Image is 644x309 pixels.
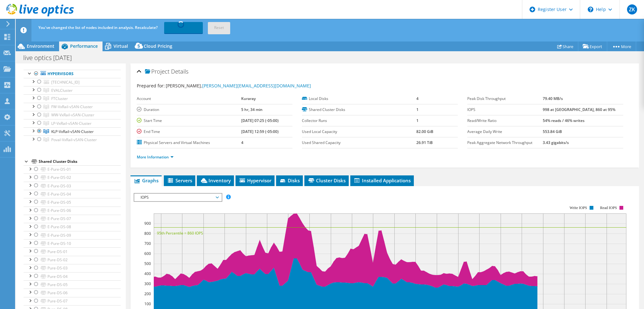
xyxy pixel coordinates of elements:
a: [TECHNICAL_ID] [24,78,121,86]
span: Environment [27,43,54,49]
a: Recalculating... [164,22,203,33]
a: E-Pure-DS-07 [24,215,121,223]
span: Poval-VxRail-vSAN-Cluster [51,137,97,142]
a: Hypervisors [24,70,121,78]
a: [PERSON_NAME][EMAIL_ADDRESS][DOMAIN_NAME] [202,83,311,89]
b: [DATE] 07:25 (-05:00) [241,118,279,123]
b: Kuraray [241,96,256,101]
span: Performance [70,43,98,49]
span: ZK [627,4,637,14]
a: E-Pure-DS-03 [24,182,121,190]
b: 54% reads / 46% writes [543,118,585,123]
a: Poval-VxRail-vSAN-Cluster [24,135,121,144]
text: 700 [144,241,151,246]
b: [DATE] 12:59 (-05:00) [241,129,279,134]
a: E-Pure-DS-08 [24,223,121,231]
a: WW-VxRail-vSAN-Cluster [24,111,121,119]
label: Peak Aggregate Network Throughput [467,140,543,146]
a: Pure-DS-06 [24,289,121,297]
a: KLP-VxRail-vSAN-Cluster [24,127,121,135]
a: E-Pure-DS-04 [24,190,121,198]
a: FW-VxRail-vSAN-Cluster [24,103,121,111]
a: Pure-DS-03 [24,264,121,272]
label: IOPS [467,107,543,113]
span: Virtual [114,43,128,49]
a: Share [552,41,578,51]
text: 500 [144,261,151,266]
a: E-Pure-DS-01 [24,165,121,174]
text: 600 [144,251,151,256]
label: Collector Runs [302,118,416,124]
label: Read/Write Ratio [467,118,543,124]
span: Cloud Pricing [144,43,172,49]
div: Shared Cluster Disks [39,158,121,165]
a: More Information [137,154,174,160]
a: Pure-DS-04 [24,272,121,280]
svg: \n [588,7,593,12]
label: Local Disks [302,96,416,102]
text: 300 [144,281,151,286]
text: 95th Percentile = 860 IOPS [157,230,203,236]
label: End Time [137,129,241,135]
span: Inventory [200,177,231,184]
span: EVALCluster [51,88,73,93]
span: Installed Applications [353,177,411,184]
b: 1 [416,107,419,112]
span: [PERSON_NAME], [166,83,311,89]
span: FW-VxRail-vSAN-Cluster [51,104,93,109]
a: EVALCluster [24,86,121,94]
text: Write IOPS [569,206,587,210]
span: Cluster Disks [308,177,346,184]
label: Duration [137,107,241,113]
a: Pure-DS-02 [24,256,121,264]
b: 998 at [GEOGRAPHIC_DATA], 860 at 95% [543,107,615,112]
label: Used Shared Capacity [302,140,416,146]
label: Shared Cluster Disks [302,107,416,113]
b: 553.84 GiB [543,129,562,134]
span: Hypervisor [239,177,271,184]
a: Pure-DS-05 [24,280,121,289]
label: Used Local Capacity [302,129,416,135]
a: Export [578,41,607,51]
b: 1 [416,118,419,123]
a: E-Pure-DS-05 [24,198,121,206]
span: You've changed the list of nodes included in analysis. Recalculate? [38,25,158,30]
label: Physical Servers and Virtual Machines [137,140,241,146]
span: KLP-VxRail-vSAN-Cluster [51,129,94,134]
span: LP-VxRail-vSAN-Cluster [51,121,92,126]
a: LP-VxRail-vSAN-Cluster [24,119,121,127]
label: Average Daily Write [467,129,543,135]
span: Graphs [134,177,158,184]
b: 82.00 GiB [416,129,433,134]
b: 5 hr, 34 min [241,107,263,112]
span: Disks [279,177,300,184]
a: More [607,41,636,51]
label: Account [137,96,241,102]
label: Peak Disk Throughput [467,96,543,102]
b: 26.91 TiB [416,140,433,145]
h1: live optics [DATE] [20,54,81,61]
span: Details [171,68,188,75]
text: 200 [144,291,151,296]
span: [TECHNICAL_ID] [51,80,80,85]
span: FTCluster [51,96,68,101]
text: 800 [144,231,151,236]
b: 79.40 MB/s [543,96,563,101]
span: Project [145,69,169,75]
a: E-Pure-DS-06 [24,207,121,215]
label: Prepared for: [137,83,165,89]
a: E-Pure-DS-02 [24,174,121,182]
b: 4 [241,140,243,145]
a: Pure-DS-07 [24,297,121,305]
a: E-Pure-DS-10 [24,239,121,247]
text: Read IOPS [600,206,617,210]
b: 4 [416,96,419,101]
span: WW-VxRail-vSAN-Cluster [51,112,94,118]
span: IOPS [137,194,218,201]
span: Servers [167,177,192,184]
a: Pure-DS-01 [24,247,121,256]
text: 100 [144,301,151,306]
a: E-Pure-DS-09 [24,231,121,239]
b: 3.43 gigabits/s [543,140,569,145]
a: FTCluster [24,94,121,102]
